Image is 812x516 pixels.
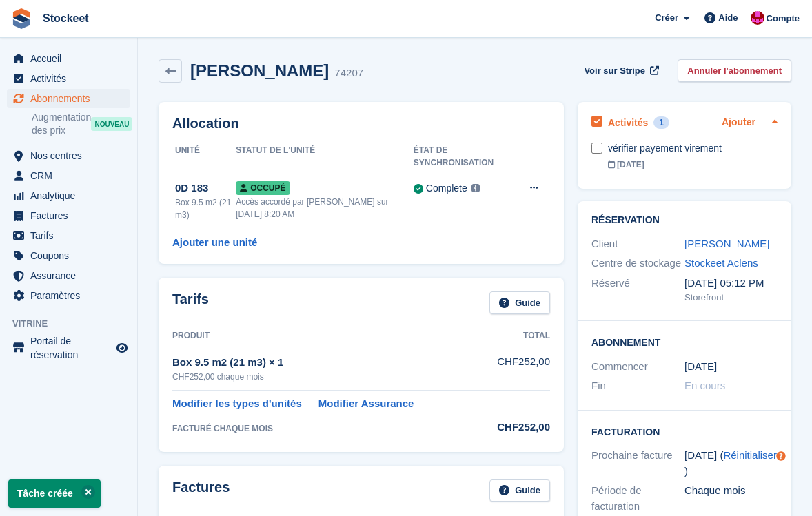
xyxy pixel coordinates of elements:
[723,449,777,461] a: Réinitialiser
[591,215,778,226] h2: Réservation
[30,186,113,205] span: Analytique
[684,380,725,391] span: En cours
[172,479,230,502] h2: Factures
[7,226,130,245] a: menu
[653,116,669,129] div: 1
[591,359,684,375] div: Commencer
[426,181,467,196] div: Complete
[591,335,778,349] h2: Abonnement
[483,347,550,390] td: CHF252,00
[30,206,113,225] span: Factures
[684,448,778,479] div: [DATE] ( )
[591,276,684,305] div: Réservé
[30,89,113,108] span: Abonnements
[483,420,550,435] div: CHF252,00
[236,140,414,174] th: Statut de l'unité
[172,396,302,412] a: Modifier les types d'unités
[7,186,130,205] a: menu
[7,166,130,185] a: menu
[7,206,130,225] a: menu
[684,276,778,291] div: [DATE] 05:12 PM
[172,235,257,251] a: Ajouter une unité
[7,246,130,265] a: menu
[236,181,290,195] span: Occupé
[114,340,130,356] a: Boutique d'aperçu
[718,11,738,25] span: Aide
[30,246,113,265] span: Coupons
[489,291,550,314] a: Guide
[37,7,94,30] a: Stockeet
[172,291,209,314] h2: Tarifs
[684,238,769,249] a: [PERSON_NAME]
[172,140,236,174] th: Unité
[684,483,778,514] div: Chaque mois
[684,359,717,375] time: 2025-03-01 00:00:00 UTC
[7,89,130,108] a: menu
[7,146,130,165] a: menu
[591,378,684,394] div: Fin
[172,355,483,371] div: Box 9.5 m2 (21 m3) × 1
[608,134,778,178] a: vérifier payement virement [DATE]
[684,291,778,305] div: Storefront
[7,69,130,88] a: menu
[489,479,550,502] a: Guide
[318,396,414,412] a: Modifier Assurance
[32,111,91,137] span: Augmentation des prix
[655,11,678,25] span: Créer
[30,286,113,305] span: Paramètres
[591,236,684,252] div: Client
[236,196,414,220] div: Accès accordé par [PERSON_NAME] sur [DATE] 8:20 AM
[591,424,778,438] h2: Facturation
[172,116,550,132] h2: Allocation
[608,158,778,171] div: [DATE]
[471,184,480,192] img: icon-info-grey-7440780725fd019a000dd9b08b2336e03edf1995a4989e88bcd33f0948082b44.svg
[175,196,236,221] div: Box 9.5 m2 (21 m3)
[30,266,113,285] span: Assurance
[30,166,113,185] span: CRM
[172,371,483,383] div: CHF252,00 chaque mois
[591,448,684,479] div: Prochaine facture
[684,257,758,269] a: Stockeet Aclens
[30,49,113,68] span: Accueil
[334,65,363,81] div: 74207
[172,422,483,435] div: FACTURÉ CHAQUE MOIS
[751,11,764,25] img: Valentin BURDET
[578,59,661,82] a: Voir sur Stripe
[30,69,113,88] span: Activités
[11,8,32,29] img: stora-icon-8386f47178a22dfd0bd8f6a31ec36ba5ce8667c1dd55bd0f319d3a0aa187defe.svg
[30,146,113,165] span: Nos centres
[172,325,483,347] th: Produit
[12,317,137,331] span: Vitrine
[722,115,755,131] a: Ajouter
[8,479,101,508] p: Tâche créée
[767,12,800,25] span: Compte
[414,140,521,174] th: État de synchronisation
[32,110,130,138] a: Augmentation des prix NOUVEAU
[30,226,113,245] span: Tarifs
[591,483,684,514] div: Période de facturation
[678,59,791,82] a: Annuler l'abonnement
[7,286,130,305] a: menu
[30,334,113,362] span: Portail de réservation
[483,325,550,347] th: Total
[7,334,130,362] a: menu
[91,117,132,131] div: NOUVEAU
[775,450,787,462] div: Tooltip anchor
[584,64,645,78] span: Voir sur Stripe
[7,266,130,285] a: menu
[591,256,684,271] div: Centre de stockage
[7,49,130,68] a: menu
[190,61,329,80] h2: [PERSON_NAME]
[608,116,648,129] h2: Activités
[175,180,236,196] div: 0D 183
[608,141,778,156] div: vérifier payement virement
